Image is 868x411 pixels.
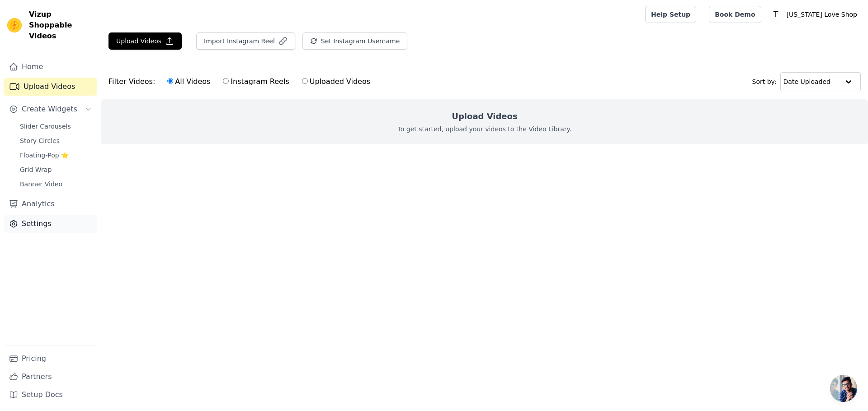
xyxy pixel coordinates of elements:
[773,10,778,19] text: T
[20,151,69,160] span: Floating-Pop ⭐
[4,368,97,386] a: Partners
[20,136,60,145] span: Story Circles
[22,104,77,115] span: Create Widgets
[20,165,52,174] span: Grid Wrap
[167,76,211,88] label: All Videos
[783,6,861,23] p: [US_STATE] Love Shop
[14,163,97,176] a: Grid Wrap
[108,71,375,92] div: Filter Videos:
[4,215,97,233] a: Settings
[14,149,97,162] a: Floating-Pop ⭐
[4,386,97,404] a: Setup Docs
[452,110,517,123] h2: Upload Videos
[709,6,761,23] a: Book Demo
[20,180,62,189] span: Banner Video
[20,122,71,131] span: Slider Carousels
[4,350,97,368] a: Pricing
[398,125,572,134] p: To get started, upload your videos to the Video Library.
[222,76,289,88] label: Instagram Reels
[830,375,857,402] a: Open chat
[14,134,97,147] a: Story Circles
[769,6,861,23] button: T [US_STATE] Love Shop
[223,78,229,84] input: Instagram Reels
[4,58,97,76] a: Home
[752,72,861,91] div: Sort by:
[4,78,97,96] a: Upload Videos
[14,178,97,190] a: Banner Video
[14,120,97,133] a: Slider Carousels
[302,78,308,84] input: Uploaded Videos
[302,76,371,88] label: Uploaded Videos
[7,18,22,32] img: Vizup
[167,78,173,84] input: All Videos
[108,32,182,50] button: Upload Videos
[645,6,696,23] a: Help Setup
[4,100,97,118] button: Create Widgets
[4,195,97,213] a: Analytics
[302,32,407,50] button: Set Instagram Username
[29,9,94,42] span: Vizup Shoppable Videos
[196,32,295,50] button: Import Instagram Reel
